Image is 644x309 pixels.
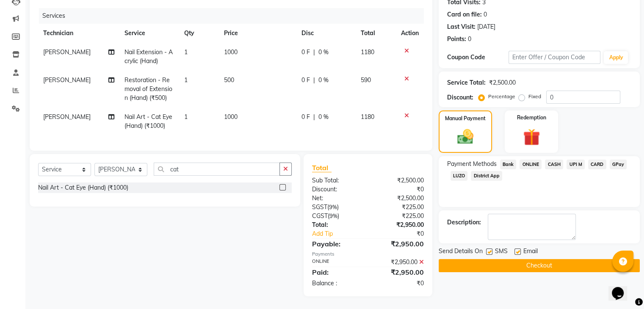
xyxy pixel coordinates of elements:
[184,113,188,121] span: 1
[477,22,495,31] div: [DATE]
[219,24,296,43] th: Price
[608,275,636,301] iframe: chat widget
[306,279,368,288] div: Balance :
[488,93,515,100] label: Percentage
[179,24,219,43] th: Qty
[368,267,430,277] div: ₹2,950.00
[312,163,332,172] span: Total
[38,183,128,192] div: Nail Art - Cat Eye (Hand) (₹1000)
[124,113,172,130] span: Nail Art - Cat Eye (Hand) (₹1000)
[296,24,356,43] th: Disc
[471,171,502,181] span: District App
[361,76,371,84] span: 590
[484,10,487,19] div: 0
[368,212,430,221] div: ₹225.00
[124,76,172,102] span: Restoration - Removal of Extension (Hand) (₹500)
[447,53,509,62] div: Coupon Code
[500,160,517,169] span: Bank
[368,185,430,194] div: ₹0
[439,247,483,257] span: Send Details On
[452,127,478,146] img: _cash.svg
[396,24,424,43] th: Action
[447,160,497,168] span: Payment Methods
[301,76,310,85] span: 0 F
[43,113,91,121] span: [PERSON_NAME]
[306,185,368,194] div: Discount:
[368,258,430,267] div: ₹2,950.00
[447,218,481,227] div: Description:
[184,76,188,84] span: 1
[528,93,541,100] label: Fixed
[368,203,430,212] div: ₹225.00
[518,127,545,148] img: _gift.svg
[361,113,374,121] span: 1180
[306,194,368,203] div: Net:
[368,279,430,288] div: ₹0
[306,176,368,185] div: Sub Total:
[43,76,91,84] span: [PERSON_NAME]
[523,247,538,257] span: Email
[306,239,368,249] div: Payable:
[604,51,628,64] button: Apply
[489,78,516,87] div: ₹2,500.00
[39,8,430,24] div: Services
[306,258,368,267] div: ONLINE
[318,48,329,57] span: 0 %
[368,239,430,249] div: ₹2,950.00
[224,113,238,121] span: 1000
[378,229,430,238] div: ₹0
[368,194,430,203] div: ₹2,500.00
[447,10,482,19] div: Card on file:
[301,48,310,57] span: 0 F
[306,212,368,221] div: ( )
[447,22,475,31] div: Last Visit:
[545,160,563,169] span: CASH
[368,176,430,185] div: ₹2,500.00
[329,204,337,210] span: 9%
[313,113,315,121] span: |
[313,76,315,85] span: |
[447,35,466,44] div: Points:
[312,251,424,258] div: Payments
[368,221,430,229] div: ₹2,950.00
[306,221,368,229] div: Total:
[154,163,280,176] input: Search or Scan
[43,48,91,56] span: [PERSON_NAME]
[447,93,473,102] div: Discount:
[124,48,173,65] span: Nail Extension - Acrylic (Hand)
[361,48,374,56] span: 1180
[312,212,328,220] span: CGST
[312,203,327,211] span: SGST
[447,78,486,87] div: Service Total:
[306,267,368,277] div: Paid:
[38,24,119,43] th: Technician
[495,247,508,257] span: SMS
[445,115,486,122] label: Manual Payment
[439,259,640,272] button: Checkout
[224,48,238,56] span: 1000
[329,212,337,219] span: 9%
[451,171,468,181] span: LUZO
[468,35,471,44] div: 0
[119,24,179,43] th: Service
[306,229,378,238] a: Add Tip
[184,48,188,56] span: 1
[588,160,606,169] span: CARD
[306,203,368,212] div: ( )
[313,48,315,57] span: |
[610,160,627,169] span: GPay
[318,76,329,85] span: 0 %
[517,114,546,121] label: Redemption
[224,76,234,84] span: 500
[301,113,310,121] span: 0 F
[509,51,601,64] input: Enter Offer / Coupon Code
[356,24,396,43] th: Total
[520,160,542,169] span: ONLINE
[318,113,329,121] span: 0 %
[567,160,585,169] span: UPI M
